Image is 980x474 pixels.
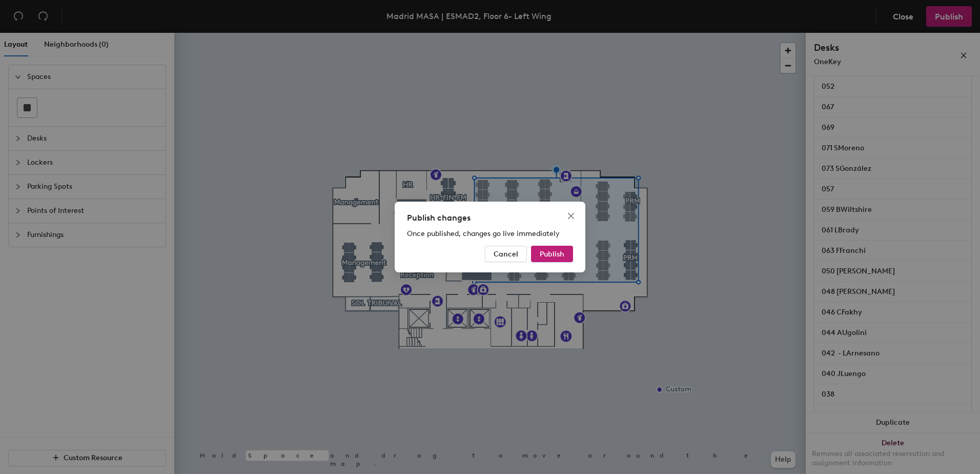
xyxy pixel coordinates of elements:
button: Publish [531,246,573,262]
div: Publish changes [407,212,573,224]
span: Cancel [494,250,518,259]
span: close [567,212,575,220]
span: Once published, changes go live immediately [407,229,560,238]
button: Cancel [485,246,527,262]
span: Publish [540,250,564,259]
span: Close [563,212,579,220]
button: Close [563,208,579,224]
